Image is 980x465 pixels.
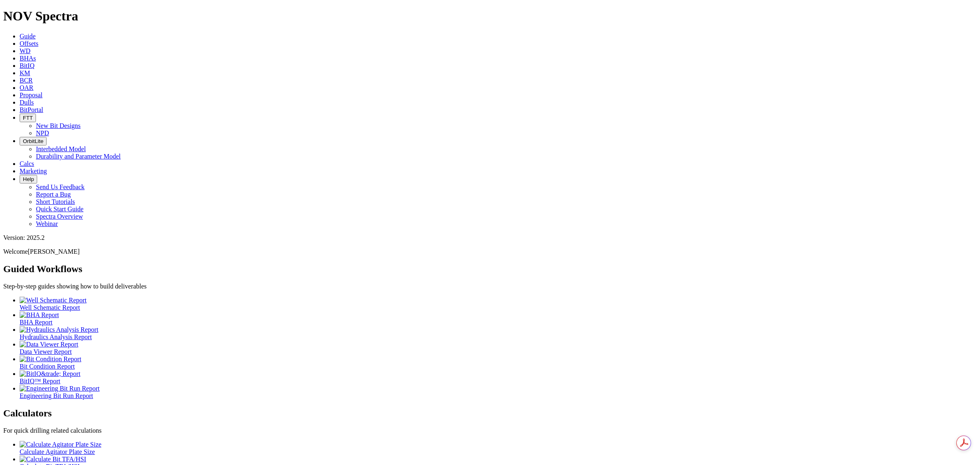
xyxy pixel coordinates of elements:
p: Step-by-step guides showing how to build deliverables [3,283,977,290]
a: Quick Start Guide [36,206,83,212]
p: Welcome [3,248,977,255]
span: Engineering Bit Run Report [20,392,93,399]
img: Bit Condition Report [20,355,81,363]
button: Help [20,175,37,183]
span: Bit Condition Report [20,363,75,370]
h1: NOV Spectra [3,9,977,24]
img: Data Viewer Report [20,341,78,348]
div: Version: 2025.2 [3,234,977,241]
a: Well Schematic Report Well Schematic Report [20,297,977,311]
span: BHA Report [20,319,52,326]
button: FTT [20,114,36,122]
span: Data Viewer Report [20,348,72,355]
span: Hydraulics Analysis Report [20,333,92,340]
a: BitPortal [20,106,43,113]
a: Webinar [36,220,58,227]
a: Interbedded Model [36,145,86,152]
h2: Calculators [3,408,977,419]
img: BHA Report [20,311,59,319]
a: New Bit Designs [36,122,80,129]
a: OAR [20,84,33,91]
span: Help [23,176,34,182]
a: Guide [20,33,36,40]
img: BitIQ&trade; Report [20,370,80,378]
a: Data Viewer Report Data Viewer Report [20,341,977,355]
a: WD [20,47,31,54]
span: Well Schematic Report [20,304,80,311]
img: Calculate Bit TFA/HSI [20,456,86,463]
a: Bit Condition Report Bit Condition Report [20,355,977,370]
h2: Guided Workflows [3,264,977,275]
a: Dulls [20,99,34,106]
a: KM [20,69,30,76]
a: Short Tutorials [36,198,75,205]
img: Engineering Bit Run Report [20,385,100,392]
a: BitIQ [20,62,34,69]
a: Spectra Overview [36,213,83,220]
a: Hydraulics Analysis Report Hydraulics Analysis Report [20,326,977,340]
img: Hydraulics Analysis Report [20,326,98,333]
span: OrbitLite [23,138,43,144]
a: Offsets [20,40,38,47]
a: Marketing [20,168,47,174]
img: Well Schematic Report [20,297,87,304]
a: Engineering Bit Run Report Engineering Bit Run Report [20,385,977,399]
a: Proposal [20,92,42,98]
a: Calcs [20,160,34,167]
span: [PERSON_NAME] [28,248,80,255]
img: Calculate Agitator Plate Size [20,441,101,448]
a: BCR [20,77,33,84]
a: Calculate Agitator Plate Size Calculate Agitator Plate Size [20,441,977,455]
span: BitIQ™ Report [20,378,60,385]
p: For quick drilling related calculations [3,427,977,434]
a: Send Us Feedback [36,183,85,190]
a: Report a Bug [36,191,71,198]
a: BHAs [20,55,36,62]
span: FTT [23,115,33,121]
a: Durability and Parameter Model [36,153,121,160]
a: NPD [36,130,49,136]
a: BHA Report BHA Report [20,311,977,326]
a: BitIQ&trade; Report BitIQ™ Report [20,370,977,385]
button: OrbitLite [20,137,47,145]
